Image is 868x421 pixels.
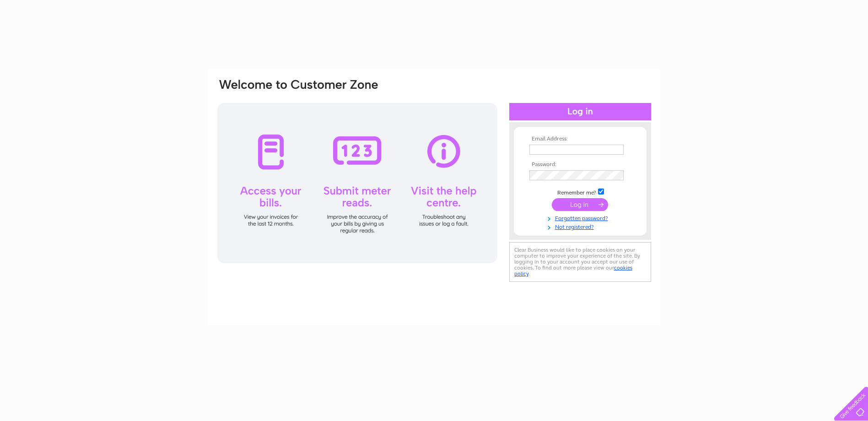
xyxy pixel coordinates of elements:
[552,198,608,211] input: Submit
[527,136,633,142] th: Email Address:
[529,222,633,231] a: Not registered?
[529,213,633,222] a: Forgotten password?
[527,187,633,196] td: Remember me?
[527,162,633,168] th: Password:
[514,264,632,277] a: cookies policy
[509,242,651,282] div: Clear Business would like to place cookies on your computer to improve your experience of the sit...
